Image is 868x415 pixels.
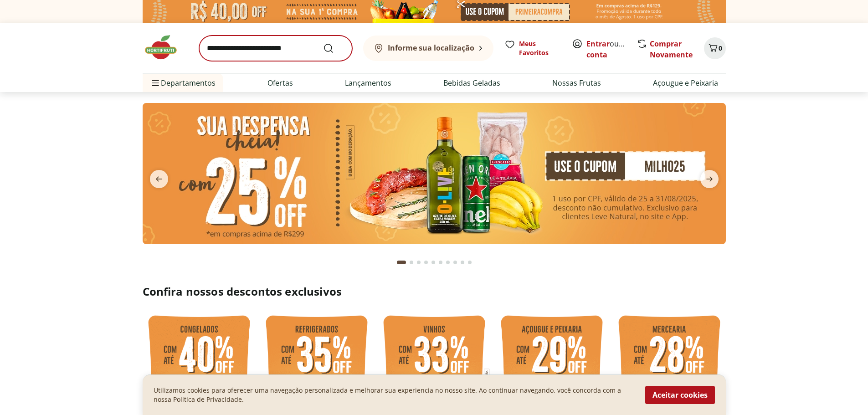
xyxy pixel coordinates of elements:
a: Bebidas Geladas [443,77,500,88]
button: Aceitar cookies [645,386,715,404]
button: Go to page 8 from fs-carousel [452,251,459,273]
button: Go to page 4 from fs-carousel [422,251,430,273]
span: ou [586,38,627,60]
a: Açougue e Peixaria [653,77,718,88]
a: Nossas Frutas [552,77,601,88]
b: Informe sua localização [388,43,474,53]
p: Utilizamos cookies para oferecer uma navegação personalizada e melhorar sua experiencia no nosso ... [154,386,634,404]
button: Go to page 2 from fs-carousel [408,251,415,273]
button: Go to page 7 from fs-carousel [444,251,452,273]
a: Comprar Novamente [650,39,693,60]
button: previous [143,170,175,188]
button: Carrinho [704,37,726,59]
button: Go to page 5 from fs-carousel [430,251,437,273]
span: 0 [719,44,722,52]
button: Submit Search [323,43,345,54]
img: Hortifruti [143,34,188,61]
a: Meus Favoritos [504,39,561,57]
img: cupom [143,103,726,244]
button: Current page from fs-carousel [395,251,408,273]
a: Lançamentos [345,77,391,88]
a: Entrar [586,39,610,49]
input: search [199,36,352,61]
button: Go to page 9 from fs-carousel [459,251,466,273]
button: Go to page 3 from fs-carousel [415,251,422,273]
h2: Confira nossos descontos exclusivos [143,284,726,299]
button: Go to page 10 from fs-carousel [466,251,473,273]
button: Informe sua localização [363,36,493,61]
a: Ofertas [267,77,293,88]
a: Criar conta [586,39,637,60]
button: Go to page 6 from fs-carousel [437,251,444,273]
span: Departamentos [150,72,216,94]
span: Meus Favoritos [519,39,561,57]
button: Menu [150,72,161,94]
button: next [693,170,726,188]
